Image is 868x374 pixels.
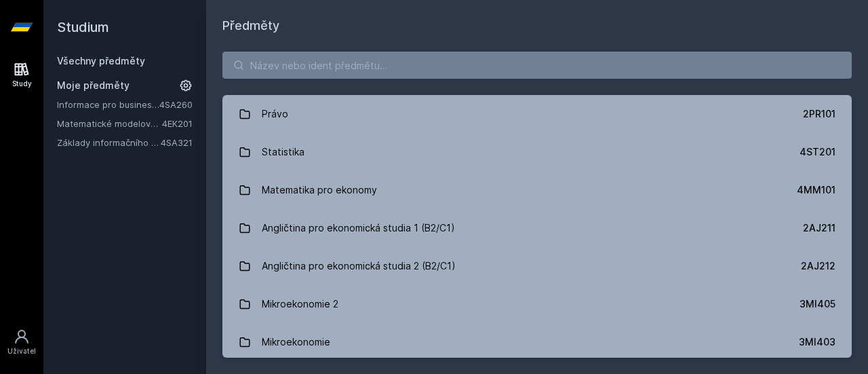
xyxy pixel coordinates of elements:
[262,214,455,242] div: Angličtina pro ekonomická studia 1 (B2/C1)
[222,209,852,247] a: Angličtina pro ekonomická studia 1 (B2/C1) 2AJ211
[222,133,852,171] a: Statistika 4ST201
[803,221,835,235] div: 2AJ211
[801,259,835,273] div: 2AJ212
[3,322,41,363] a: Uživatel
[800,297,835,311] div: 3MI405
[57,55,145,67] a: Všechny předměty
[262,291,338,318] div: Mikroekonomie 2
[222,171,852,209] a: Matematika pro ekonomy 4MM101
[222,285,852,323] a: Mikroekonomie 2 3MI405
[262,329,330,356] div: Mikroekonomie
[262,176,377,204] div: Matematika pro ekonomy
[222,323,852,361] a: Mikroekonomie 3MI403
[262,138,304,166] div: Statistika
[797,183,835,197] div: 4MM101
[57,79,130,92] span: Moje předměty
[222,95,852,133] a: Právo 2PR101
[159,99,193,110] a: 4SA260
[12,79,32,89] div: Study
[262,100,288,128] div: Právo
[799,335,835,349] div: 3MI403
[222,247,852,285] a: Angličtina pro ekonomická studia 2 (B2/C1) 2AJ212
[222,16,852,35] h1: Předměty
[803,107,835,121] div: 2PR101
[57,136,161,149] a: Základy informačního managementu
[162,118,193,129] a: 4EK201
[57,98,159,111] a: Informace pro business (v angličtině)
[161,137,193,148] a: 4SA321
[7,346,36,356] div: Uživatel
[222,52,852,79] input: Název nebo ident předmětu…
[3,54,41,96] a: Study
[262,253,456,280] div: Angličtina pro ekonomická studia 2 (B2/C1)
[57,117,162,130] a: Matematické modelování
[800,145,835,159] div: 4ST201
